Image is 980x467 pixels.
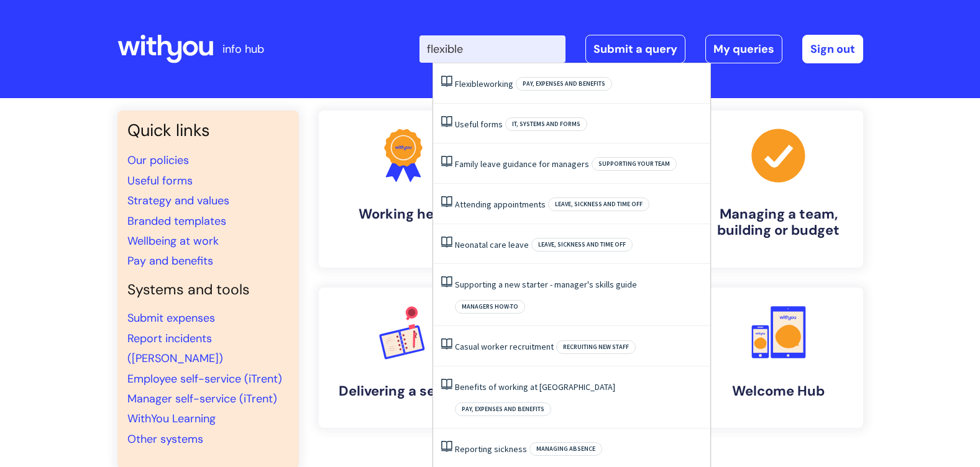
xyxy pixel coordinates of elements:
a: WithYou Learning [127,411,216,426]
span: Pay, expenses and benefits [455,402,551,416]
a: Useful forms [455,119,503,130]
a: Managing a team, building or budget [694,111,863,268]
h4: Delivering a service [329,383,478,399]
a: Wellbeing at work [127,233,219,248]
span: Pay, expenses and benefits [516,77,612,91]
a: Sign out [802,35,863,63]
a: Manager self-service (iTrent) [127,391,277,406]
h4: Working here [329,206,478,222]
h4: Systems and tools [127,281,289,299]
a: Reporting sickness [455,443,527,455]
a: Useful forms [127,173,193,188]
a: Attending appointments [455,199,546,210]
a: My queries [705,35,782,63]
a: Employee self-service (iTrent) [127,371,282,386]
a: Welcome Hub [694,288,863,428]
a: Supporting a new starter - manager's skills guide [455,279,637,290]
h4: Managing a team, building or budget [704,206,853,239]
a: Benefits of working at [GEOGRAPHIC_DATA] [455,381,615,392]
h3: Quick links [127,120,289,140]
a: Our policies [127,153,189,168]
a: Pay and benefits [127,253,213,268]
a: Flexibleworking [455,78,513,89]
input: Search [419,35,566,63]
a: Working here [319,111,488,268]
a: Branded templates [127,214,226,229]
span: Recruiting new staff [556,340,636,354]
span: Managers how-to [455,300,525,314]
span: IT, systems and forms [505,117,587,131]
a: Strategy and values [127,193,229,208]
a: Submit expenses [127,311,215,325]
div: | - [419,35,863,63]
span: Supporting your team [592,157,677,171]
span: Managing absence [529,442,602,456]
span: Leave, sickness and time off [531,238,633,252]
a: Submit a query [585,35,685,63]
a: Family leave guidance for managers [455,158,589,170]
h4: Welcome Hub [704,383,853,399]
p: info hub [222,39,264,59]
span: Flexible [455,78,483,89]
a: Report incidents ([PERSON_NAME]) [127,331,223,366]
a: Casual worker recruitment [455,341,554,352]
a: Delivering a service [319,288,488,428]
a: Neonatal care leave [455,239,529,250]
a: Other systems [127,432,203,447]
span: Leave, sickness and time off [548,197,649,211]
